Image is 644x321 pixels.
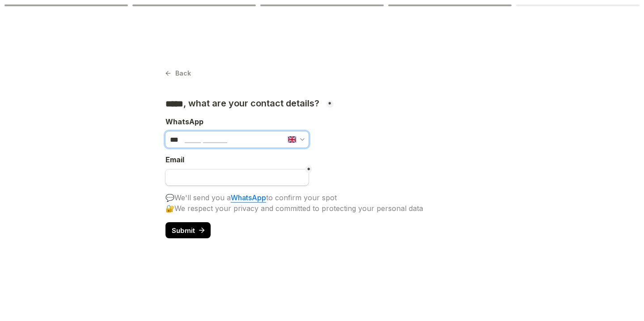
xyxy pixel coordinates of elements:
[165,169,309,186] input: Untitled email field
[175,70,191,76] span: Back
[165,203,479,214] div: 🔐
[165,131,309,148] input: , what are your contact details?
[165,193,174,202] span: 💬
[165,222,211,238] button: Submit
[231,193,266,203] a: WhatsApp
[165,117,203,126] span: WhatsApp
[288,136,296,143] img: GB flag
[174,204,423,213] span: We respect your privacy and committed to protecting your personal data
[165,67,191,80] button: Back
[165,98,322,110] h3: , what are your contact details?
[266,193,337,202] span: to confirm your spot
[165,155,184,164] span: Email
[172,227,195,234] span: Submit
[174,193,231,202] span: We'll send you a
